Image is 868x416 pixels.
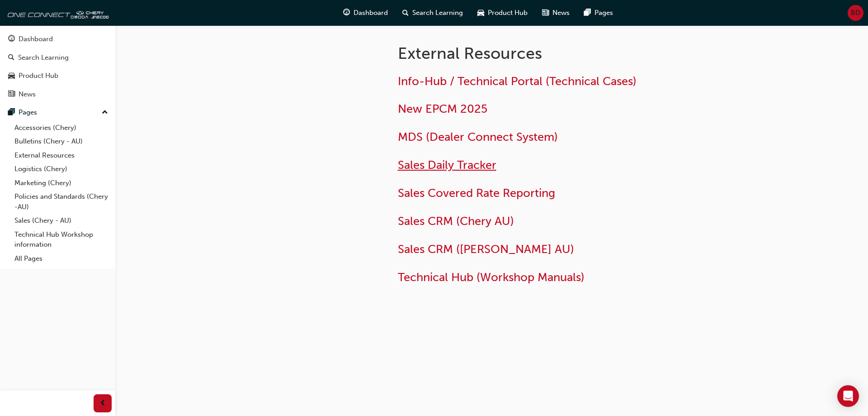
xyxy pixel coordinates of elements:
span: Search Learning [412,8,463,18]
div: Open Intercom Messenger [837,385,859,407]
h1: External Resources [398,43,694,63]
a: Sales CRM ([PERSON_NAME] AU) [398,242,574,256]
span: news-icon [8,91,15,99]
a: Marketing (Chery) [11,176,112,190]
span: News [552,8,570,18]
span: car-icon [8,72,15,80]
span: car-icon [477,7,484,19]
div: Product Hub [19,71,58,81]
span: search-icon [402,7,409,19]
img: oneconnect [5,4,108,22]
a: External Resources [11,148,112,163]
a: Logistics (Chery) [11,162,112,176]
button: Pages [4,104,112,121]
a: Sales CRM (Chery AU) [398,214,514,228]
a: Bulletins (Chery - AU) [11,134,112,148]
div: News [19,89,36,100]
a: Info-Hub / Technical Portal (Technical Cases) [398,74,637,88]
a: Sales Daily Tracker [398,158,496,172]
a: News [4,86,112,103]
button: BD [848,5,863,21]
a: pages-iconPages [577,4,620,22]
a: New EPCM 2025 [398,102,487,116]
span: pages-icon [584,7,591,19]
a: guage-iconDashboard [336,4,395,22]
button: DashboardSearch LearningProduct HubNews [4,29,112,104]
span: news-icon [542,7,549,19]
span: Pages [594,8,613,18]
a: Technical Hub Workshop information [11,228,112,252]
a: All Pages [11,252,112,266]
a: car-iconProduct Hub [470,4,535,22]
span: pages-icon [8,109,15,117]
a: Sales Covered Rate Reporting [398,186,555,200]
a: Policies and Standards (Chery -AU) [11,190,112,214]
span: search-icon [8,54,14,62]
span: guage-icon [8,35,15,43]
span: Dashboard [354,8,388,18]
a: Search Learning [4,49,112,66]
span: guage-icon [343,7,350,19]
a: MDS (Dealer Connect System) [398,130,558,144]
a: search-iconSearch Learning [395,4,470,22]
div: Dashboard [19,34,53,44]
a: Accessories (Chery) [11,121,112,135]
div: Pages [19,107,37,118]
span: Product Hub [488,8,528,18]
div: Search Learning [18,53,69,63]
span: BD [851,8,860,18]
span: prev-icon [99,398,106,409]
span: up-icon [102,107,108,119]
a: news-iconNews [535,4,577,22]
a: Product Hub [4,67,112,84]
a: Sales (Chery - AU) [11,214,112,228]
a: Dashboard [4,31,112,48]
a: Technical Hub (Workshop Manuals) [398,270,585,284]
